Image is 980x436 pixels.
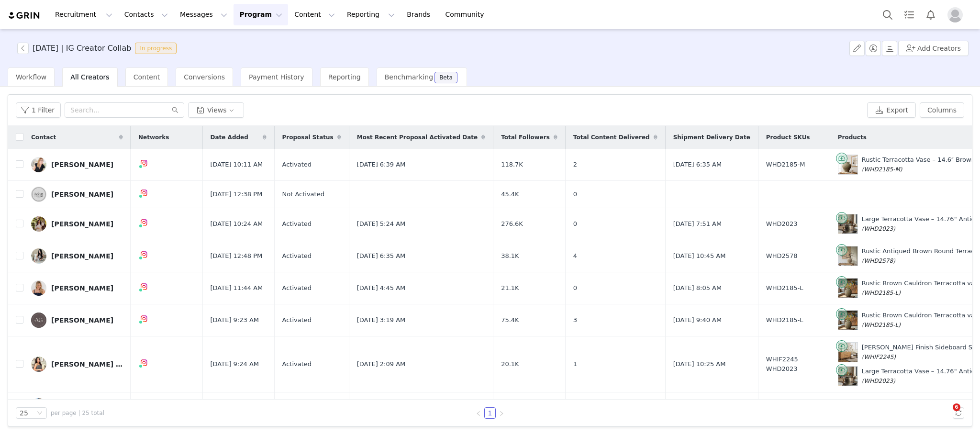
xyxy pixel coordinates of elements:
[357,133,478,142] span: Most Recent Proposal Activated Date
[838,279,857,298] img: Product Image
[862,378,895,384] span: (WHD2023)
[933,403,956,426] iframe: Intercom live chat
[31,313,123,328] a: [PERSON_NAME]
[673,160,722,169] span: [DATE] 6:35 AM
[357,283,406,293] span: [DATE] 4:45 AM
[942,7,972,22] button: Profile
[51,409,104,417] span: per page | 25 total
[31,216,123,232] a: [PERSON_NAME]
[501,190,519,199] span: 45.4K
[476,411,481,416] i: icon: left
[31,398,46,414] img: 22fa3f53-3ebc-48ba-93f3-63c4fecd7d12.jpg
[31,313,46,328] img: 594130ab-e381-418a-9d43-ea7452c6dbf4.jpg
[673,315,722,325] span: [DATE] 9:40 AM
[31,357,46,372] img: 1971de7f-8ccf-4c3d-8baf-9f31f4bf241b.jpg
[31,216,46,232] img: 7cfb82ed-5d96-4c8b-8429-5395d21ba22a--s.jpg
[31,187,123,202] a: [PERSON_NAME]
[341,4,401,25] button: Reporting
[31,280,46,296] img: 2c741ac6-a827-424e-9aea-f7402eca5ec7.jpg
[134,73,160,81] span: Content
[573,160,577,169] span: 2
[282,283,312,293] span: Activated
[140,251,148,258] img: instagram.svg
[838,311,857,330] img: Product Image
[838,214,857,234] img: Product Image
[31,157,123,172] a: [PERSON_NAME]
[920,4,941,25] button: Notifications
[501,359,519,369] span: 20.1K
[501,251,519,261] span: 38.1K
[838,246,857,266] img: Product Image
[573,359,577,369] span: 1
[140,359,148,367] img: instagram.svg
[673,283,722,293] span: [DATE] 8:05 AM
[140,159,148,167] img: instagram.svg
[573,283,577,293] span: 0
[211,315,259,325] span: [DATE] 9:23 AM
[385,73,433,81] span: Benchmarking
[140,189,148,197] img: instagram.svg
[31,248,123,264] a: [PERSON_NAME]
[838,367,857,386] img: Product Image
[211,251,263,261] span: [DATE] 12:48 PM
[51,360,123,368] div: [PERSON_NAME] | Home & Decor
[31,248,46,264] img: aead7573-556b-4e6a-aaaf-a693e7a98358--s.jpg
[184,73,225,81] span: Conversions
[357,251,406,261] span: [DATE] 6:35 AM
[31,280,123,296] a: [PERSON_NAME]
[838,155,857,174] img: Product Image
[501,219,523,229] span: 276.6K
[862,354,896,360] span: (WHIF2245)
[357,359,406,369] span: [DATE] 2:09 AM
[496,407,507,419] li: Next Page
[473,407,484,419] li: Previous Page
[766,160,805,169] span: WHD2185-M
[862,225,895,232] span: (WHD2023)
[140,219,148,226] img: instagram.svg
[31,157,46,172] img: f6f3df61-73d2-4d12-a5e6-8536c88c661e.jpg
[16,73,46,81] span: Workflow
[51,252,113,260] div: [PERSON_NAME]
[138,133,169,142] span: Networks
[838,133,867,142] span: Products
[673,219,722,229] span: [DATE] 7:51 AM
[401,4,439,25] a: Brands
[766,283,803,293] span: WHD2185-L
[673,359,726,369] span: [DATE] 10:25 AM
[31,187,46,202] img: 97e8d4a6-89a0-4eff-bde7-fa55abd92a56.jpg
[898,41,969,56] button: Add Creators
[573,133,650,142] span: Total Content Delivered
[49,4,118,25] button: Recruitment
[282,219,312,229] span: Activated
[70,73,109,81] span: All Creators
[862,257,895,264] span: (WHD2578)
[920,102,964,118] button: Columns
[8,11,41,20] img: grin logo
[31,133,56,142] span: Contact
[140,315,148,323] img: instagram.svg
[211,283,263,293] span: [DATE] 11:44 AM
[501,283,519,293] span: 21.1K
[51,284,113,292] div: [PERSON_NAME]
[862,290,901,296] span: (WHD2185-L)
[234,4,288,25] button: Program
[357,219,406,229] span: [DATE] 5:24 AM
[17,43,180,54] span: [object Object]
[867,102,916,118] button: Export
[282,160,312,169] span: Activated
[135,43,177,54] span: In progress
[573,315,577,325] span: 3
[501,133,550,142] span: Total Followers
[573,190,577,199] span: 0
[673,251,726,261] span: [DATE] 10:45 AM
[188,102,244,118] button: Views
[357,160,406,169] span: [DATE] 6:39 AM
[51,190,113,198] div: [PERSON_NAME]
[862,166,902,173] span: (WHD2185-M)
[838,343,857,362] img: Product Image
[31,398,123,414] a: [PERSON_NAME]
[51,220,113,228] div: [PERSON_NAME]
[119,4,174,25] button: Contacts
[289,4,341,25] button: Content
